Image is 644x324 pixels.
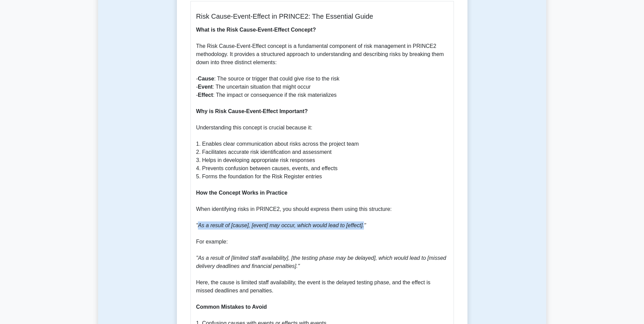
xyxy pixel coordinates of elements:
b: Common Mistakes to Avoid [196,304,267,310]
h5: Risk Cause-Event-Effect in PRINCE2: The Essential Guide [196,12,448,20]
b: Event [198,84,213,90]
b: How the Concept Works in Practice [196,190,288,196]
i: "As a result of [cause], [event] may occur, which would lead to [effect]." [196,222,366,228]
b: Why is Risk Cause-Event-Effect Important? [196,108,308,114]
i: "As a result of [limited staff availability], [the testing phase may be delayed], which would lea... [196,255,446,269]
b: Effect [198,92,213,98]
b: Cause [198,76,214,82]
b: What is the Risk Cause-Event-Effect Concept? [196,27,316,33]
